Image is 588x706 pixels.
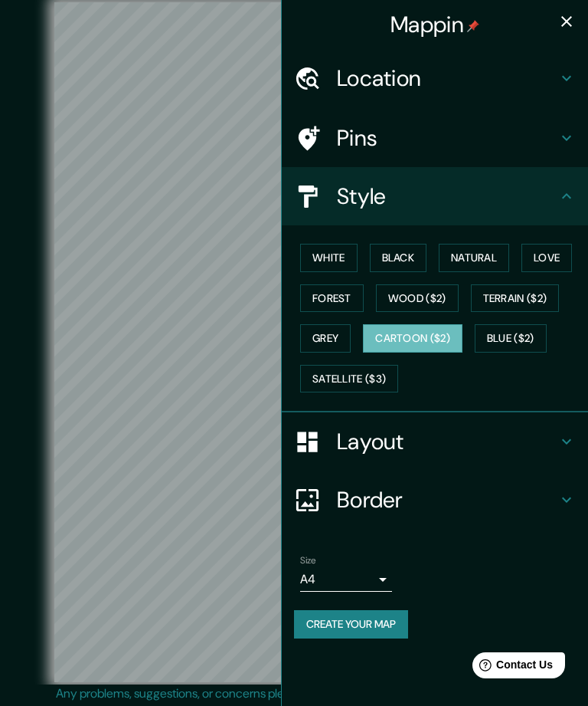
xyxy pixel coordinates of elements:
button: Terrain ($2) [471,284,560,313]
div: Border [282,471,588,529]
h4: Style [337,182,557,210]
img: pin-icon.png [467,20,479,32]
button: Black [370,244,427,272]
div: A4 [300,567,392,592]
iframe: Help widget launcher [452,646,571,689]
canvas: Map [54,2,534,682]
h4: Border [337,486,557,514]
button: Grey [300,324,351,353]
button: Forest [300,284,364,313]
div: Layout [282,412,588,471]
h4: Mappin [390,11,479,38]
div: Location [282,49,588,107]
h4: Pins [337,124,557,152]
button: Wood ($2) [376,284,459,313]
p: Any problems, suggestions, or concerns please email . [56,685,527,703]
button: Love [521,244,572,272]
button: Cartoon ($2) [363,324,462,353]
h4: Layout [337,428,557,455]
h4: Location [337,64,557,92]
div: Style [282,167,588,225]
div: Pins [282,109,588,167]
button: White [300,244,358,272]
button: Natural [439,244,509,272]
label: Size [300,554,316,567]
button: Create your map [294,610,408,639]
button: Satellite ($3) [300,365,398,393]
button: Blue ($2) [475,324,547,353]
